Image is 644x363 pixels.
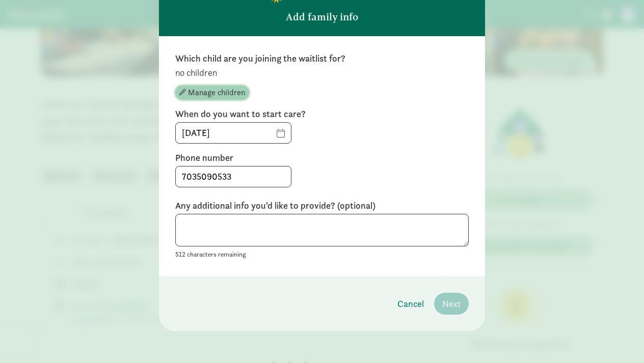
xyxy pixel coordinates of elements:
span: Next [442,297,461,311]
label: Any additional info you'd like to provide? (optional) [175,200,469,212]
button: Manage children [175,86,249,100]
button: Next [434,293,469,315]
button: Cancel [389,293,432,315]
p: no children [175,67,469,79]
span: Manage children [188,87,245,99]
label: Phone number [175,152,469,164]
p: Add family info [286,10,358,24]
small: 512 characters remaining [175,250,246,259]
label: Which child are you joining the waitlist for? [175,52,469,65]
input: 5555555555 [176,166,291,187]
label: When do you want to start care? [175,108,469,120]
span: Cancel [397,297,424,311]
